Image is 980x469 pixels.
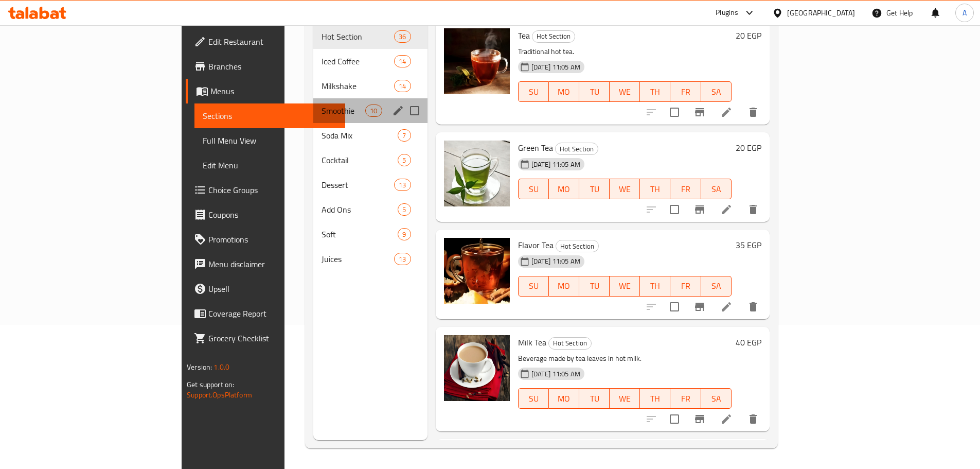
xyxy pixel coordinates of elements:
span: 13 [395,254,410,264]
div: Milkshake14 [313,74,427,98]
span: 14 [395,81,410,91]
button: SU [518,388,549,409]
span: [DATE] 11:05 AM [527,369,584,379]
a: Menu disclaimer [186,252,345,276]
a: Edit Menu [194,153,345,178]
a: Full Menu View [194,128,345,153]
span: Edit Restaurant [208,36,337,48]
span: Hot Section [556,240,598,252]
button: Branch-specific-item [687,197,712,222]
span: SA [705,279,727,293]
span: Choice Groups [208,184,337,196]
div: Hot Section [532,30,575,43]
span: Menus [210,85,337,97]
div: items [394,179,411,191]
span: MO [553,182,575,197]
span: Green Tea [518,140,553,155]
span: 10 [366,106,381,116]
span: SA [705,182,727,197]
a: Upsell [186,276,345,301]
img: Flavor Tea [444,238,510,304]
button: TH [640,388,670,409]
span: MO [553,84,575,99]
span: Sections [203,110,337,122]
div: items [398,203,411,216]
a: Grocery Checklist [186,326,345,351]
span: 9 [398,230,410,239]
div: Smoothie [322,105,365,117]
span: SU [523,391,545,406]
button: SU [518,81,549,102]
nav: Menu sections [313,20,427,275]
button: delete [741,100,765,125]
span: TU [583,391,605,406]
button: FR [670,276,701,297]
span: SA [705,391,727,406]
div: Hot Section [322,30,394,43]
button: WE [610,81,640,102]
span: [DATE] 11:05 AM [527,62,584,72]
img: Tea [444,28,510,94]
div: Plugins [716,7,738,19]
div: Hot Section [555,143,598,155]
button: delete [741,407,765,431]
button: WE [610,276,640,297]
span: TU [583,182,605,197]
div: Add Ons [322,203,398,216]
span: TU [583,84,605,99]
button: SA [701,276,732,297]
div: Smoothie10edit [313,98,427,123]
div: items [398,154,411,166]
a: Choice Groups [186,178,345,202]
span: Tea [518,28,530,43]
span: Select to update [664,296,685,318]
div: [GEOGRAPHIC_DATA] [787,7,855,19]
div: Dessert13 [313,172,427,197]
span: MO [553,279,575,293]
a: Edit menu item [720,203,733,216]
div: Hot Section [556,240,599,252]
button: TU [579,81,610,102]
div: Dessert [322,179,394,191]
span: TH [644,182,666,197]
div: Hot Section36 [313,24,427,49]
span: TH [644,279,666,293]
span: 5 [398,205,410,215]
button: MO [549,388,579,409]
button: Branch-specific-item [687,407,712,431]
p: Beverage made by tea leaves in hot milk. [518,352,732,365]
span: 14 [395,57,410,66]
button: SU [518,179,549,199]
span: Juices [322,253,394,265]
a: Edit Restaurant [186,29,345,54]
span: Menu disclaimer [208,258,337,270]
span: TH [644,391,666,406]
span: Soft [322,228,398,240]
div: items [394,30,411,43]
span: WE [614,84,636,99]
span: Select to update [664,408,685,430]
span: Hot Section [532,30,575,42]
h6: 20 EGP [736,28,761,43]
span: 5 [398,155,410,165]
div: Juices13 [313,247,427,271]
div: items [398,228,411,240]
a: Edit menu item [720,106,733,118]
button: WE [610,388,640,409]
button: FR [670,81,701,102]
img: Milk Tea [444,335,510,401]
a: Edit menu item [720,301,733,313]
button: delete [741,197,765,222]
button: TH [640,276,670,297]
span: Hot Section [549,337,591,349]
span: Milkshake [322,80,394,92]
div: Cocktail [322,154,398,166]
div: Iced Coffee14 [313,49,427,74]
span: Soda Mix [322,129,398,142]
button: MO [549,276,579,297]
span: Upsell [208,283,337,295]
a: Coverage Report [186,301,345,326]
